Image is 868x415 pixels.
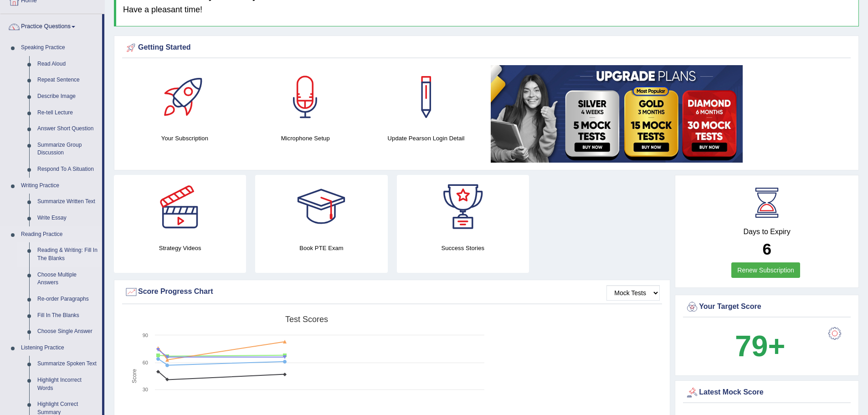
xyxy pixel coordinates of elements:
[0,14,102,37] a: Practice Questions
[370,133,482,143] h4: Update Pearson Login Detail
[33,210,102,226] a: Write Essay
[114,243,246,253] h4: Strategy Videos
[33,291,102,307] a: Re-order Paragraphs
[735,329,785,363] b: 79+
[685,386,848,400] div: Latest Mock Score
[33,356,102,372] a: Summarize Spoken Text
[33,121,102,137] a: Answer Short Question
[33,105,102,121] a: Re-tell Lecture
[17,40,102,56] a: Speaking Practice
[33,267,102,291] a: Choose Multiple Answers
[131,369,138,384] tspan: Score
[685,300,848,314] div: Your Target Score
[33,56,102,72] a: Read Aloud
[731,262,800,278] a: Renew Subscription
[491,65,743,163] img: small5.jpg
[250,133,361,143] h4: Microphone Setup
[33,72,102,88] a: Repeat Sentence
[33,88,102,105] a: Describe Image
[33,161,102,178] a: Respond To A Situation
[33,242,102,266] a: Reading & Writing: Fill In The Blanks
[143,333,148,338] text: 90
[762,240,771,258] b: 6
[33,194,102,210] a: Summarize Written Text
[33,323,102,340] a: Choose Single Answer
[17,340,102,356] a: Listening Practice
[17,178,102,194] a: Writing Practice
[397,243,529,253] h4: Success Stories
[124,285,660,299] div: Score Progress Chart
[33,372,102,396] a: Highlight Incorrect Words
[33,307,102,324] a: Fill In The Blanks
[143,360,148,365] text: 60
[124,41,848,55] div: Getting Started
[123,5,852,15] h4: Have a pleasant time!
[143,387,148,392] text: 30
[255,243,387,253] h4: Book PTE Exam
[685,228,848,236] h4: Days to Expiry
[33,137,102,161] a: Summarize Group Discussion
[17,226,102,243] a: Reading Practice
[285,315,328,324] tspan: Test scores
[129,133,241,143] h4: Your Subscription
